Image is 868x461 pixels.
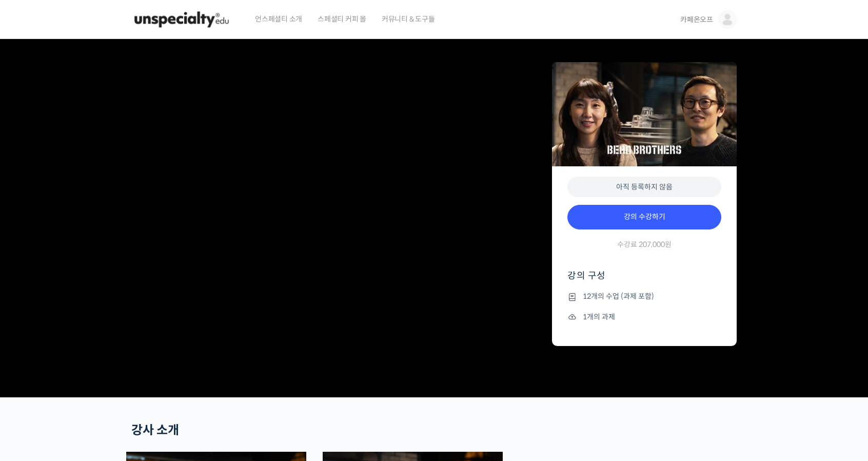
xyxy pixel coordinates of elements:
li: 1개의 과제 [567,311,721,323]
a: 강의 수강하기 [567,205,721,229]
div: 아직 등록하지 않음 [567,177,721,198]
h4: 강의 구성 [567,270,721,290]
h2: 강사 소개 [131,423,498,438]
span: 카페온오프 [680,15,713,24]
li: 12개의 수업 (과제 포함) [567,291,721,303]
span: 수강료 207,000원 [617,240,672,249]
